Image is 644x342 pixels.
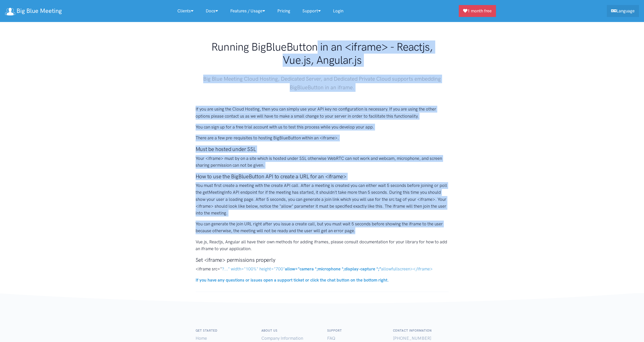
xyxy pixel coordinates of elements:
h3: How to use the BigBlueButton API to create a URL for an <iframe> [196,173,449,180]
img: logo [5,8,15,15]
p: You can generate the join URL right after you issue a create call, but you must wait 5 seconds be... [196,221,449,234]
a: Clients [171,6,200,16]
a: If you have any questions or issues open a support ticket or click the chat button on the bottom ... [196,277,389,283]
p: Your <iframe> must by on a site which is hosted under SSL otherwise WebRTC can not work and webca... [196,155,449,169]
h6: Get started [196,328,251,333]
h6: Support [327,328,383,333]
p: If you are using the Cloud Hosting, then you can simply use your API key no configuration is nece... [196,106,449,119]
h3: Set <iframe> permissions properly [196,256,449,264]
strong: allow="camera *;microphone *;display-capture *;" [285,266,381,271]
a: Big Blue Meeting [5,6,62,16]
a: Support [296,6,327,16]
a: 1 month free [459,5,496,17]
p: There are a few pre-requisites to hosting BigBlueButton within an <iframe>. [196,135,449,141]
a: FAQ [327,336,335,341]
h1: Running BigBlueButton in an <iframe> - Reactjs, Vue.js, Angular.js [196,40,449,67]
a: Language [607,5,639,17]
p: Vue.js, Reactjs, Angular all have their own methods for adding iframes, please consult documentat... [196,239,449,252]
h6: Contact Information [393,328,449,333]
a: Home [196,336,207,341]
h3: Must be hosted under SSL [196,145,449,153]
p: <iframe src=" [196,266,449,272]
a: Login [327,6,349,16]
a: Company Information [261,336,303,341]
a: Pricing [271,6,296,16]
p: You can sign up for a free trial account with us to test this process while you develop your app. [196,124,449,131]
h6: About us [261,328,317,333]
p: Big Blue Meeting Cloud Hosting, Dedicated Server, and Dedicated Private Cloud supports embedding ... [196,71,449,92]
p: You must first create a meeting with the create API call. After a meeting is created you can eith... [196,182,449,217]
a: ?..." width="100%" height="700"allow="camera *;microphone *;display-capture *;"allowfullscreen></... [222,266,433,271]
a: Docs [200,6,224,16]
a: Features / Usage [224,6,271,16]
